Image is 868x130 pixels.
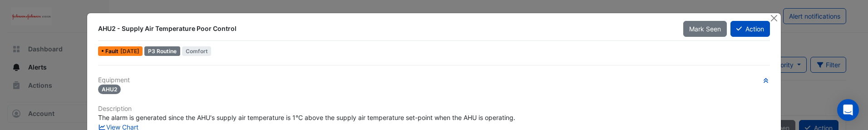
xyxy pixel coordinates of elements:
h6: Description [98,105,770,113]
h6: Equipment [98,76,770,84]
button: Action [730,21,770,37]
span: AHU2 [98,85,121,94]
button: Mark Seen [683,21,727,37]
span: Sun 10-Aug-2025 19:40 IST [120,48,139,55]
span: The alarm is generated since the AHU's supply air temperature is 1°C above the supply air tempera... [98,114,515,121]
div: P3 Routine [144,46,180,56]
span: Comfort [182,46,212,56]
div: Open Intercom Messenger [837,99,859,121]
span: Mark Seen [689,25,721,33]
button: Close [769,13,779,23]
span: Fault [105,49,120,54]
div: AHU2 - Supply Air Temperature Poor Control [98,24,672,33]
